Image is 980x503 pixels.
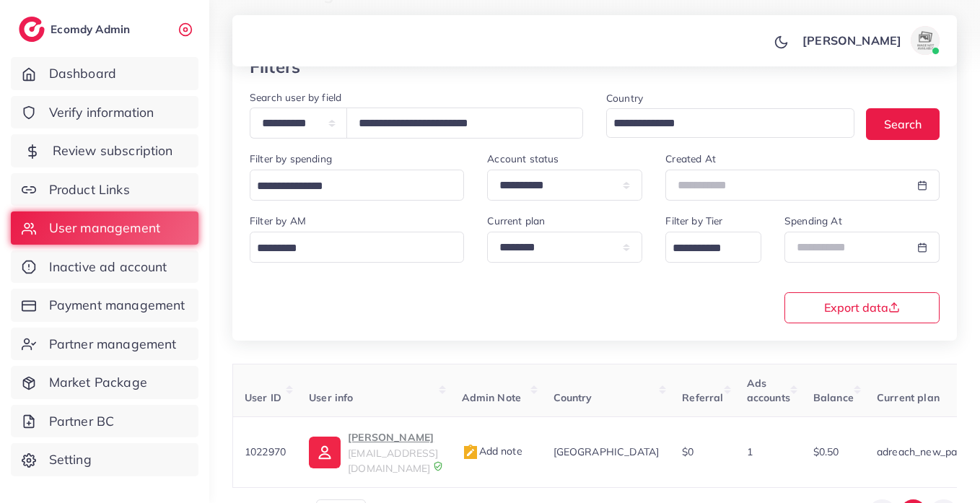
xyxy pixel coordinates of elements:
span: [EMAIL_ADDRESS][DOMAIN_NAME] [348,447,438,474]
span: Market Package [49,373,147,392]
a: Payment management [11,289,198,322]
label: Filter by AM [250,214,306,228]
label: Filter by spending [250,152,332,166]
label: Current plan [487,214,545,228]
span: Inactive ad account [49,258,167,276]
img: 9CAL8B2pu8EFxCJHYAAAAldEVYdGRhdGU6Y3JlYXRlADIwMjItMTItMDlUMDQ6NTg6MzkrMDA6MDBXSlgLAAAAJXRFWHRkYXR... [433,461,443,471]
span: User info [309,391,353,404]
span: Admin Note [462,391,522,404]
label: Country [606,91,643,105]
a: [PERSON_NAME]avatar [795,26,945,55]
span: Ads accounts [747,377,790,404]
span: Add note [462,445,522,458]
span: 1022970 [245,445,286,458]
a: Setting [11,443,198,476]
button: Export data [784,292,940,323]
a: Inactive ad account [11,250,198,284]
a: Market Package [11,366,198,399]
a: logoEcomdy Admin [19,17,134,42]
p: [PERSON_NAME] [348,429,438,446]
p: [PERSON_NAME] [802,32,901,49]
span: Referral [682,391,723,404]
input: Search for option [608,113,836,135]
label: Filter by Tier [665,214,722,228]
img: avatar [911,26,940,55]
label: Spending At [784,214,842,228]
div: Search for option [606,108,854,138]
a: Dashboard [11,57,198,90]
img: admin_note.cdd0b510.svg [462,444,479,461]
input: Search for option [668,237,743,260]
span: Current plan [877,391,940,404]
span: $0.50 [813,445,839,458]
span: Country [554,391,592,404]
img: ic-user-info.36bf1079.svg [309,437,341,468]
label: Account status [487,152,559,166]
span: Export data [824,302,900,313]
label: Created At [665,152,716,166]
a: Partner management [11,328,198,361]
a: Review subscription [11,134,198,167]
a: Partner BC [11,405,198,438]
span: Verify information [49,103,154,122]
a: [PERSON_NAME][EMAIL_ADDRESS][DOMAIN_NAME] [309,429,438,476]
div: Search for option [665,232,761,263]
span: Product Links [49,180,130,199]
label: Search user by field [250,90,341,105]
span: Partner management [49,335,177,354]
a: Product Links [11,173,198,206]
span: Dashboard [49,64,116,83]
span: Partner BC [49,412,115,431]
span: 1 [747,445,753,458]
div: Search for option [250,170,464,201]
input: Search for option [252,237,445,260]
span: Setting [49,450,92,469]
a: User management [11,211,198,245]
span: Balance [813,391,854,404]
h2: Ecomdy Admin [51,22,134,36]
img: logo [19,17,45,42]
h3: Filters [250,56,300,77]
span: Payment management [49,296,185,315]
a: Verify information [11,96,198,129]
span: [GEOGRAPHIC_DATA] [554,445,660,458]
span: Review subscription [53,141,173,160]
input: Search for option [252,175,445,198]
button: Search [866,108,940,139]
div: Search for option [250,232,464,263]
span: $0 [682,445,694,458]
span: User management [49,219,160,237]
span: User ID [245,391,281,404]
